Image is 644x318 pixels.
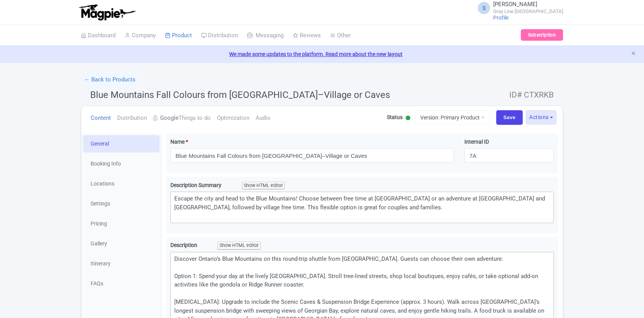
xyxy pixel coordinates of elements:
[5,50,639,58] a: We made some updates to the platform. Read more about the new layout
[253,106,268,130] a: Audio
[244,182,288,190] div: Show HTML editor
[117,106,145,130] a: Distribution
[292,25,320,46] a: Reviews
[405,113,412,124] div: Active
[166,25,193,46] a: Product
[77,4,137,21] img: logo-ab69f6fb50320c5b225c76a69d11143b.png
[202,25,237,46] a: Distribution
[490,9,563,14] small: Gray Line [GEOGRAPHIC_DATA]
[83,275,160,292] a: FAQs
[415,110,490,125] a: Version: Primary Product
[81,72,138,87] a: ← Back to Products
[387,113,403,121] span: Status
[490,1,536,8] span: [PERSON_NAME]
[219,242,263,250] div: Show HTML editor
[81,25,116,46] a: Dashboard
[520,29,563,41] a: Subscription
[152,106,209,130] a: GoogleThings to do
[83,175,160,192] a: Locations
[170,139,185,145] span: Name
[490,14,506,21] a: Profile
[125,25,157,46] a: Company
[329,25,350,46] a: Other
[83,195,160,212] a: Settings
[509,87,554,103] span: ID# CTXRKB
[174,195,550,221] div: Escape the city and head to the Blue Mountains! Choose between free time at [GEOGRAPHIC_DATA] or ...
[464,139,490,145] span: Internal ID
[526,110,556,124] button: Actions
[83,155,160,172] a: Booking Info
[90,89,388,100] span: Blue Mountains Fall Colours from [GEOGRAPHIC_DATA]–Village or Caves
[83,255,160,272] a: Itinerary
[631,50,636,58] button: Close announcement
[83,135,160,152] a: General
[170,242,200,249] span: Description
[91,106,111,130] a: Content
[475,2,487,14] span: S
[246,25,282,46] a: Messaging
[497,110,523,125] input: Save
[471,2,563,14] a: S [PERSON_NAME] Gray Line [GEOGRAPHIC_DATA]
[215,106,247,130] a: Optimization
[170,182,225,189] span: Description Summary
[159,114,178,123] strong: Google
[83,235,160,252] a: Gallery
[83,215,160,232] a: Pricing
